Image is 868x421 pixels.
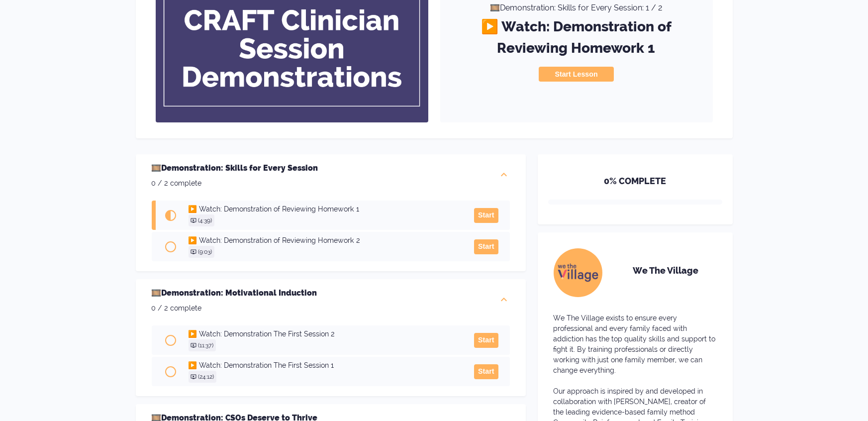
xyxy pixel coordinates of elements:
p: ( 11:37 ) [198,341,214,349]
button: Start [474,239,498,254]
a: Start [462,364,498,379]
p: ( 4:39 ) [198,216,212,224]
button: Start [474,208,498,223]
h5: 0 % COMPLETE [548,174,722,200]
h3: ▶️ Watch: Demonstration The First Session 2 [189,329,463,339]
h4: 🎞️Demonstration: Skills for Every Session: 1 / 2 [490,4,663,12]
h3: ▶️ Watch: Demonstration of Reviewing Homework 1 [452,12,701,67]
a: ▶️ Watch: Demonstration of Reviewing Homework 2(9:03) [189,235,463,258]
button: Start [474,364,498,379]
a: Start [462,208,498,223]
img: instructor avatar [553,248,603,298]
p: ( 9:03 ) [198,248,212,256]
div: 🎞️Demonstration: Skills for Every Session0 / 2 complete [136,154,526,197]
a: ▶️ Watch: Demonstration of Reviewing Homework 1(4:39) [189,204,463,226]
h3: ▶️ Watch: Demonstration of Reviewing Homework 1 [189,204,463,214]
button: Start [474,333,498,348]
div: 🎞️Demonstration: Motivational Induction0 / 2 complete [136,279,526,321]
a: ▶️ Watch: Demonstration The First Session 2(11:37) [189,329,463,351]
h2: 🎞️Demonstration: Motivational Induction [152,287,317,299]
a: ▶️ Watch: Demonstration The First Session 1(24:12) [189,360,463,383]
h3: ▶️ Watch: Demonstration of Reviewing Homework 2 [189,235,463,246]
h2: We The Village [614,266,717,275]
p: ( 24:12 ) [198,373,214,381]
button: Start Lesson [539,67,613,82]
p: 0 / 2 complete [152,303,317,314]
a: Start [462,333,498,348]
div: We The Village exists to ensure every professional and every family faced with addiction has the ... [554,313,717,376]
h3: ▶️ Watch: Demonstration The First Session 1 [189,360,463,371]
h2: 🎞️Demonstration: Skills for Every Session [152,162,318,174]
a: Start [462,239,498,254]
p: 0 / 2 complete [152,178,318,189]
